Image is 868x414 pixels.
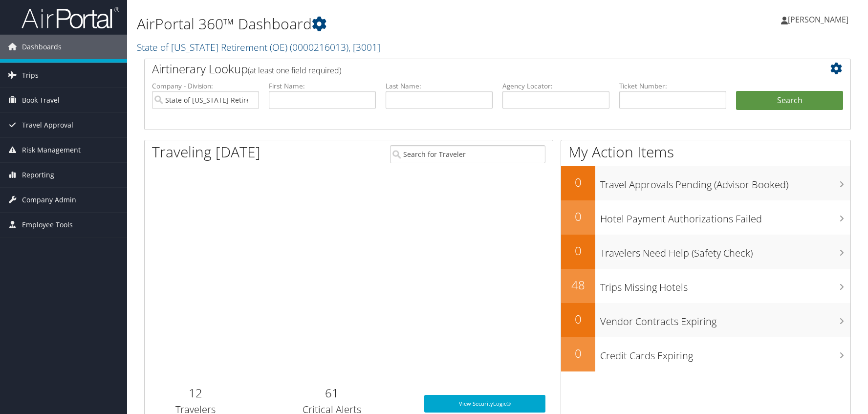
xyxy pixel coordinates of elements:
h1: AirPortal 360™ Dashboard [137,14,618,34]
span: Travel Approval [22,113,73,137]
h3: Vendor Contracts Expiring [600,310,850,328]
a: 0Travel Approvals Pending (Advisor Booked) [561,166,850,200]
img: airportal-logo.png [22,6,119,29]
h2: 48 [561,277,595,293]
span: Book Travel [22,88,60,112]
a: [PERSON_NAME] [781,5,858,34]
label: Ticket Number: [619,81,726,91]
span: [PERSON_NAME] [788,14,848,25]
a: View SecurityLogic® [424,395,545,413]
a: 0Travelers Need Help (Safety Check) [561,235,850,269]
span: Reporting [22,163,54,187]
h2: Airtinerary Lookup [152,61,784,77]
span: Employee Tools [22,213,73,237]
h3: Hotel Payment Authorizations Failed [600,207,850,226]
span: Risk Management [22,138,81,162]
h2: 0 [561,242,595,259]
label: Last Name: [386,81,493,91]
h2: 0 [561,208,595,225]
span: Trips [22,63,39,87]
span: Dashboards [22,35,62,59]
h1: Traveling [DATE] [152,142,260,162]
h1: My Action Items [561,142,850,162]
button: Search [736,91,843,110]
a: 0Hotel Payment Authorizations Failed [561,200,850,235]
a: 48Trips Missing Hotels [561,269,850,303]
a: State of [US_STATE] Retirement (OE) [137,41,380,54]
h3: Travelers Need Help (Safety Check) [600,241,850,260]
label: Company - Division: [152,81,259,91]
h2: 0 [561,174,595,191]
h2: 12 [152,385,239,401]
h2: 61 [254,385,410,401]
a: 0Credit Cards Expiring [561,337,850,371]
label: Agency Locator: [502,81,609,91]
label: First Name: [269,81,376,91]
h2: 0 [561,311,595,327]
h3: Trips Missing Hotels [600,276,850,294]
span: , [ 3001 ] [348,41,380,54]
a: 0Vendor Contracts Expiring [561,303,850,337]
span: (at least one field required) [248,65,341,76]
h3: Credit Cards Expiring [600,344,850,363]
span: Company Admin [22,188,76,212]
h3: Travel Approvals Pending (Advisor Booked) [600,173,850,192]
span: ( 0000216013 ) [290,41,348,54]
input: Search for Traveler [390,145,545,163]
h2: 0 [561,345,595,362]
